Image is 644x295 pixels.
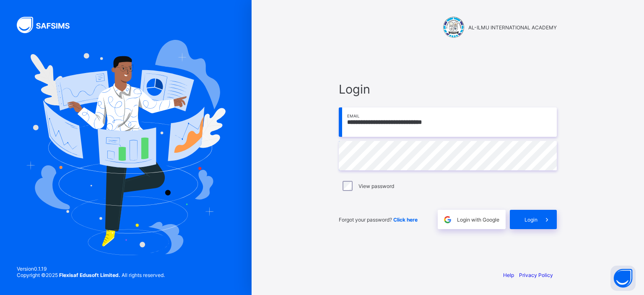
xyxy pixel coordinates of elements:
[17,272,165,278] span: Copyright © 2025 All rights reserved.
[457,217,499,223] span: Login with Google
[17,17,80,33] img: SAFSIMS Logo
[26,40,226,255] img: Hero Image
[468,24,557,31] span: AL-ILMU INTERNATIONAL ACADEMY
[339,217,418,223] span: Forgot your password?
[519,272,553,278] a: Privacy Policy
[339,82,557,97] span: Login
[59,272,120,278] strong: Flexisaf Edusoft Limited.
[610,266,636,291] button: Open asap
[17,266,165,272] span: Version 0.1.19
[503,272,514,278] a: Help
[358,183,394,189] label: View password
[393,217,418,223] a: Click here
[525,217,538,223] span: Login
[443,215,452,225] img: google.396cfc9801f0270233282035f929180a.svg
